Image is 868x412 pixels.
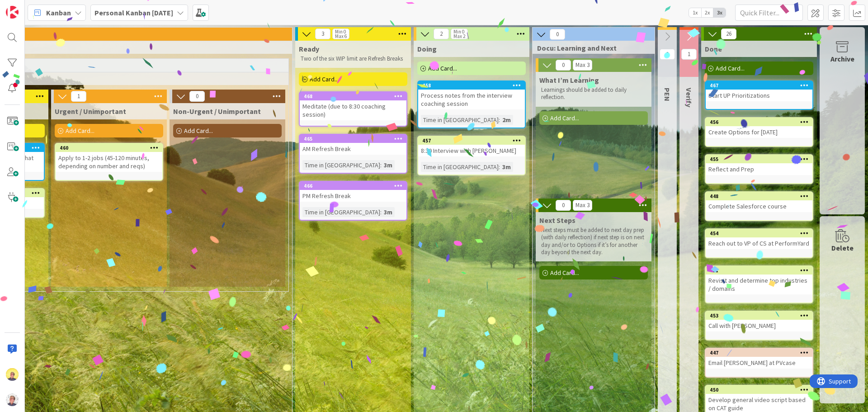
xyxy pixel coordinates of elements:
[173,107,261,116] span: Non-Urgent / Unimportant
[6,6,19,19] img: Visit kanbanzone.com
[706,320,812,331] div: Call with [PERSON_NAME]
[710,119,812,125] div: 456
[299,44,319,53] span: Ready
[418,81,525,109] div: 458Process notes from the interview coaching session
[705,265,813,303] a: 451Revisit and determine top industries / domains
[94,8,173,17] b: Personal Kanban [DATE]
[705,44,722,53] span: Done
[706,312,812,320] div: 453
[453,29,464,34] div: Min 0
[301,55,406,62] p: Two of the six WIP limit are Refresh Breaks
[6,368,19,381] img: JW
[705,81,813,110] a: 467Start UP Prioritizations
[56,144,162,172] div: 460Apply to 1-2 jobs (45-120 minutes, depending on number and reqs)
[684,88,693,107] span: Verify
[831,242,854,253] div: Delete
[300,143,406,155] div: AM Refresh Break
[300,100,406,120] div: Meditate (due to 8:30 coaching session)
[417,136,526,175] a: 4578:30 Interview with [PERSON_NAME]Time in [GEOGRAPHIC_DATA]:3m
[300,92,406,120] div: 468Meditate (due to 8:30 coaching session)
[184,127,213,135] span: Add Card...
[705,154,813,184] a: 455Reflect and Prep
[706,229,812,249] div: 454Reach out to VP of CS at PerformYard
[71,91,86,102] span: 1
[304,136,406,142] div: 465
[710,193,812,199] div: 448
[299,181,407,221] a: 466PM Refresh BreakTime in [GEOGRAPHIC_DATA]:3m
[660,49,675,60] span: 0
[421,115,499,125] div: Time in [GEOGRAPHIC_DATA]
[710,156,812,162] div: 455
[380,160,382,170] span: :
[550,269,579,277] span: Add Card...
[335,34,347,38] div: Max 6
[710,82,812,89] div: 467
[689,8,701,17] span: 1x
[304,93,406,99] div: 468
[663,88,672,101] span: PEN
[735,5,803,21] input: Quick Filter...
[550,114,579,122] span: Add Card...
[706,275,812,294] div: Revisit and determine top industries / domains
[716,64,745,72] span: Add Card...
[706,155,812,175] div: 455Reflect and Prep
[417,81,526,128] a: 458Process notes from the interview coaching sessionTime in [GEOGRAPHIC_DATA]:2m
[706,126,812,138] div: Create Options for [DATE]
[541,227,646,256] p: Next steps must be added to next day prep (with daily reflection) if next step is on next day and...
[706,90,812,101] div: Start UP Prioritizations
[335,29,346,34] div: Min 0
[830,53,854,64] div: Archive
[710,387,812,393] div: 450
[705,348,813,378] a: 447Email [PERSON_NAME] at PVcase
[302,207,380,217] div: Time in [GEOGRAPHIC_DATA]
[300,182,406,202] div: 466PM Refresh Break
[706,312,812,331] div: 453Call with [PERSON_NAME]
[705,311,813,341] a: 453Call with [PERSON_NAME]
[706,357,812,369] div: Email [PERSON_NAME] at PVcase
[6,393,19,406] img: avatar
[422,137,525,144] div: 457
[434,28,449,39] span: 2
[706,266,812,294] div: 451Revisit and determine top industries / domains
[418,137,525,156] div: 4578:30 Interview with [PERSON_NAME]
[55,107,126,116] span: Urgent / Unimportant
[417,44,437,53] span: Doing
[300,135,406,155] div: 465AM Refresh Break
[710,230,812,237] div: 454
[310,75,339,83] span: Add Card...
[418,145,525,156] div: 8:30 Interview with [PERSON_NAME]
[706,118,812,138] div: 456Create Options for [DATE]
[300,92,406,100] div: 468
[713,8,726,17] span: 3x
[539,216,576,225] span: Next Steps
[706,386,812,394] div: 450
[721,28,736,39] span: 26
[60,145,162,151] div: 460
[299,134,407,174] a: 465AM Refresh BreakTime in [GEOGRAPHIC_DATA]:3m
[315,28,330,39] span: 3
[705,117,813,147] a: 456Create Options for [DATE]
[706,81,812,90] div: 467
[418,90,525,109] div: Process notes from the interview coaching session
[453,34,465,38] div: Max 2
[681,49,697,60] span: 1
[576,63,590,67] div: Max 3
[706,192,812,212] div: 448Complete Salesforce course
[706,349,812,357] div: 447
[706,266,812,275] div: 451
[56,152,162,172] div: Apply to 1-2 jobs (45-120 minutes, depending on number and reqs)
[46,7,71,18] span: Kanban
[701,8,713,17] span: 2x
[705,191,813,221] a: 448Complete Salesforce course
[706,163,812,175] div: Reflect and Prep
[421,162,499,172] div: Time in [GEOGRAPHIC_DATA]
[556,60,571,71] span: 0
[382,160,395,170] div: 3m
[556,200,571,211] span: 0
[576,203,590,208] div: Max 3
[710,267,812,274] div: 451
[706,192,812,200] div: 448
[537,43,643,52] span: Docu: Learning and Next
[300,135,406,143] div: 465
[710,313,812,319] div: 453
